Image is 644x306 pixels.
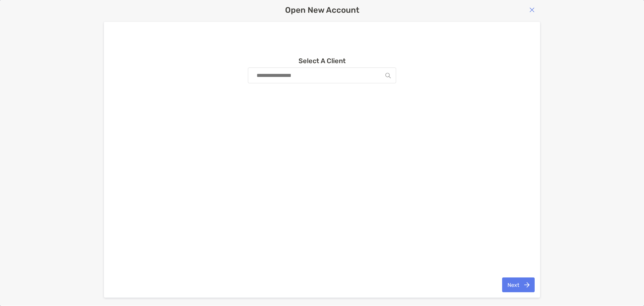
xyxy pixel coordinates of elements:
img: Search Icon [385,73,391,78]
img: button icon [524,282,530,288]
button: Next [502,277,535,292]
img: close icon [529,7,535,12]
h3: Select A Client [299,57,346,65]
div: Open New Account [104,5,540,15]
